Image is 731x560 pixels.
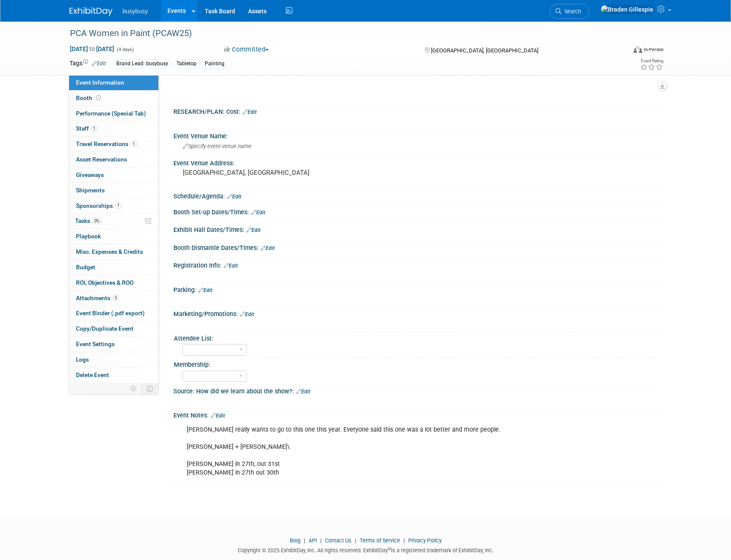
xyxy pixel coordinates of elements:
[561,8,581,15] span: Search
[92,61,106,67] a: Edit
[76,264,95,271] span: Budget
[76,233,101,240] span: Playbook
[69,244,158,259] a: Misc. Expenses & Credits
[67,26,613,41] div: PCA Women in Paint (PCAW25)
[173,409,662,420] div: Event Notes:
[76,125,97,132] span: Staff
[123,8,148,15] span: busybusy
[173,190,662,201] div: Schedule/Agenda:
[240,311,254,317] a: Edit
[70,59,106,69] td: Tags
[640,59,663,63] div: Event Rating
[202,59,227,68] div: Painting
[211,413,225,419] a: Edit
[325,537,352,544] a: Contact Us
[76,79,124,86] span: Event Information
[251,210,265,216] a: Edit
[296,389,310,395] a: Edit
[173,105,662,116] div: RESEARCH/PLAN: Cost:
[69,352,158,367] a: Logs
[76,110,146,117] span: Performance (Special Tab)
[69,198,158,213] a: Sponsorships1
[141,383,158,394] td: Toggle Event Tabs
[70,7,112,16] img: ExhibitDay
[94,94,103,101] span: Booth not reserved yet
[76,171,104,178] span: Giveaways
[112,295,119,301] span: 3
[174,59,199,68] div: Tabletop
[76,202,121,209] span: Sponsorships
[173,283,662,295] div: Parking:
[173,241,662,253] div: Booth Dismantle Dates/Times:
[76,310,145,317] span: Event Binder (.pdf export)
[302,537,307,544] span: |
[69,306,158,321] a: Event Binder (.pdf export)
[88,46,96,52] span: to
[69,291,158,306] a: Attachments3
[76,325,133,332] span: Copy/Duplicate Event
[69,75,158,90] a: Event Information
[69,229,158,244] a: Playbook
[91,125,97,132] span: 1
[181,421,567,481] div: [PERSON_NAME] really wants to go to this one this year. Everyone said this one was a lot better a...
[76,341,115,347] span: Event Settings
[116,47,134,52] span: (4 days)
[360,537,400,544] a: Terms of Service
[76,371,109,378] span: Delete Event
[76,356,89,363] span: Logs
[92,218,102,224] span: 0%
[643,46,664,53] div: In-Person
[198,287,212,293] a: Edit
[173,130,662,140] div: Event Venue Name:
[69,183,158,198] a: Shipments
[408,537,442,544] a: Privacy Policy
[601,5,654,14] img: Braden Gillespie
[69,121,158,136] a: Staff1
[69,275,158,290] a: ROI, Objectives & ROO
[173,223,662,234] div: Exhibit Hall Dates/Times:
[69,368,158,383] a: Delete Event
[174,358,658,369] div: Membership:
[69,167,158,183] a: Giveaways
[388,547,391,551] sup: ®
[173,307,662,319] div: Marketing/Promotions:
[69,137,158,152] a: Travel Reservations1
[634,46,642,53] img: Format-Inperson.png
[69,106,158,121] a: Performance (Special Tab)
[76,94,103,101] span: Booth
[173,259,662,270] div: Registration Info:
[69,213,158,228] a: Tasks0%
[76,187,105,194] span: Shipments
[173,157,662,167] div: Event Venue Address:
[130,141,137,147] span: 1
[69,260,158,275] a: Budget
[69,152,158,167] a: Asset Reservations
[309,537,317,544] a: API
[318,537,324,544] span: |
[183,169,367,177] pre: [GEOGRAPHIC_DATA], [GEOGRAPHIC_DATA]
[224,263,238,269] a: Edit
[431,47,538,54] span: [GEOGRAPHIC_DATA], [GEOGRAPHIC_DATA]
[69,337,158,352] a: Event Settings
[76,248,143,255] span: Misc. Expenses & Credits
[173,206,662,217] div: Booth Set-up Dates/Times:
[69,321,158,336] a: Copy/Duplicate Event
[576,45,664,58] div: Event Format
[401,537,407,544] span: |
[174,332,658,343] div: Attendee List:
[290,537,300,544] a: Blog
[70,45,115,53] span: [DATE] [DATE]
[126,383,141,394] td: Personalize Event Tab Strip
[353,537,358,544] span: |
[76,295,119,301] span: Attachments
[75,217,102,224] span: Tasks
[69,91,158,106] a: Booth
[550,4,589,19] a: Search
[76,140,137,147] span: Travel Reservations
[173,385,662,396] div: Source: How did we learn about the show?:
[76,156,127,163] span: Asset Reservations
[227,194,241,200] a: Edit
[183,143,252,149] span: Specify event venue name
[76,279,133,286] span: ROI, Objectives & ROO
[114,59,171,68] div: Brand Lead: busybusy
